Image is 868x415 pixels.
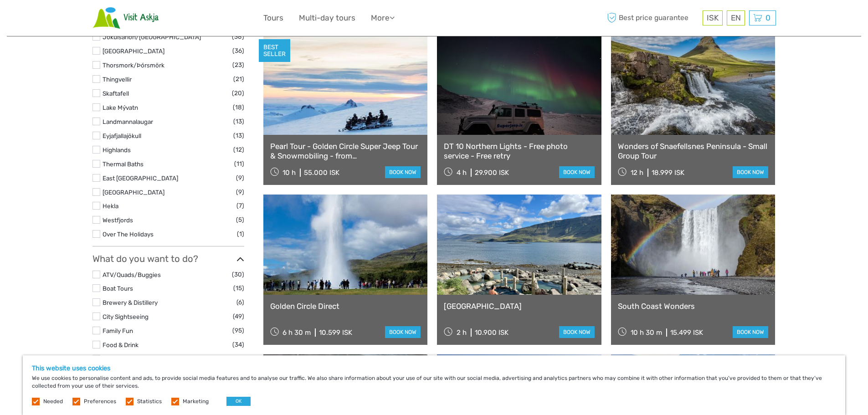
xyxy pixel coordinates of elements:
[103,313,149,320] a: City Sightseeing
[233,102,244,113] span: (18)
[103,189,164,196] a: [GEOGRAPHIC_DATA]
[103,61,164,69] a: Thorsmork/Þórsmörk
[319,328,352,337] div: 10.599 ISK
[631,328,662,337] span: 10 h 30 m
[282,169,296,177] span: 10 h
[103,104,138,111] a: Lake Mývatn
[618,142,769,160] a: Wonders of Snaefellsnes Peninsula - Small Group Tour
[84,398,116,405] label: Preferences
[103,146,131,154] a: Highlands
[13,16,103,23] p: We're away right now. Please check back later!
[727,10,745,26] div: EN
[652,169,684,177] div: 18.999 ISK
[605,10,700,26] span: Best price guarantee
[233,311,244,322] span: (49)
[764,13,772,22] span: 0
[103,33,201,41] a: Jökulsárlón/[GEOGRAPHIC_DATA]
[236,187,244,197] span: (9)
[232,269,244,280] span: (30)
[475,328,508,337] div: 10.900 ISK
[559,326,595,338] a: book now
[371,11,395,25] a: More
[733,166,768,178] a: book now
[232,88,244,98] span: (20)
[444,302,595,311] a: [GEOGRAPHIC_DATA]
[618,302,769,311] a: South Coast Wonders
[103,202,118,210] a: Hekla
[137,398,162,405] label: Statistics
[233,130,244,141] span: (13)
[234,159,244,169] span: (11)
[92,253,244,264] h3: What do you want to do?
[236,200,244,211] span: (7)
[631,169,643,177] span: 12 h
[457,169,467,177] span: 4 h
[103,285,133,292] a: Boat Tours
[103,90,129,97] a: Skaftafell
[226,397,251,406] button: OK
[259,39,290,62] div: BEST SELLER
[733,326,768,338] a: book now
[233,74,244,84] span: (21)
[263,11,283,25] a: Tours
[232,60,244,70] span: (23)
[299,11,355,25] a: Multi-day tours
[103,132,141,139] a: Eyjafjallajökull
[237,229,244,239] span: (1)
[103,76,132,83] a: Thingvellir
[103,47,164,55] a: [GEOGRAPHIC_DATA]
[304,169,339,177] div: 55.000 ISK
[236,297,244,307] span: (6)
[105,14,116,25] button: Open LiveChat chat widget
[232,354,244,364] span: (52)
[670,328,703,337] div: 15.499 ISK
[43,398,63,405] label: Needed
[103,341,139,348] a: Food & Drink
[559,166,595,178] a: book now
[385,166,421,178] a: book now
[103,271,161,278] a: ATV/Quads/Buggies
[385,326,421,338] a: book now
[183,398,209,405] label: Marketing
[103,118,153,125] a: Landmannalaugar
[444,142,595,160] a: DT 10 Northern Lights - Free photo service - Free retry
[103,174,178,182] a: East [GEOGRAPHIC_DATA]
[707,13,719,22] span: ISK
[32,364,836,372] h5: This website uses cookies
[103,231,154,238] a: Over The Holidays
[23,355,845,415] div: We use cookies to personalise content and ads, to provide social media features and to analyse ou...
[233,144,244,155] span: (12)
[232,31,244,42] span: (38)
[232,339,244,350] span: (34)
[103,327,133,334] a: Family Fun
[232,46,244,56] span: (36)
[233,283,244,293] span: (15)
[457,328,467,337] span: 2 h
[475,169,509,177] div: 29.900 ISK
[236,173,244,183] span: (9)
[282,328,311,337] span: 6 h 30 m
[92,7,159,29] img: Scandinavian Travel
[270,142,421,160] a: Pearl Tour - Golden Circle Super Jeep Tour & Snowmobiling - from [GEOGRAPHIC_DATA]
[103,160,144,168] a: Thermal Baths
[232,325,244,336] span: (95)
[236,215,244,225] span: (5)
[103,216,133,224] a: Westfjords
[233,116,244,127] span: (13)
[270,302,421,311] a: Golden Circle Direct
[103,299,158,306] a: Brewery & Distillery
